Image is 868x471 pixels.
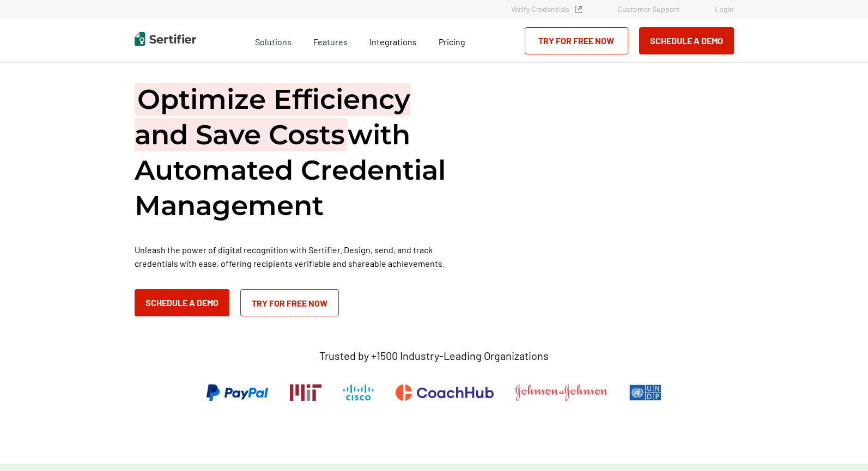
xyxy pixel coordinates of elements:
span: Pricing [439,36,465,47]
a: Login [715,3,734,15]
img: Cisco [343,384,374,401]
img: PayPal [207,384,268,401]
span: Features [313,34,348,47]
span: Optimize Efficiency and Save Costs [135,83,410,151]
img: Massachusetts Institute of Technology [290,384,321,401]
img: Sertifier | Digital Credentialing Platform [135,32,196,46]
a: Try for Free Now [525,27,628,54]
a: Customer Support [617,3,679,15]
a: Try for Free Now [240,289,339,316]
a: Pricing [439,34,465,47]
h1: with Automated Credential Management [135,82,462,223]
a: Verify Credentials [511,3,582,15]
img: UNDP [629,384,661,401]
span: Integrations [369,36,417,47]
a: Integrations [369,34,417,47]
p: Unleash the power of digital recognition with Sertifier. Design, send, and track credentials with... [135,243,462,270]
p: Trusted by +1500 Industry-Leading Organizations [319,349,549,363]
img: Verified [575,6,582,13]
img: CoachHub [396,384,494,401]
img: Johnson & Johnson [515,384,607,401]
span: Solutions [255,34,292,47]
